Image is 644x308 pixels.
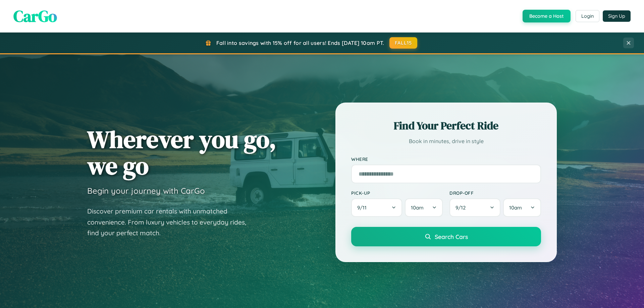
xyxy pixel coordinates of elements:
[411,204,424,211] span: 10am
[576,10,599,22] button: Login
[405,198,443,217] button: 10am
[523,10,571,22] button: Become a Host
[449,198,500,217] button: 9/12
[603,10,631,22] button: Sign Up
[449,190,541,196] label: Drop-off
[351,118,541,133] h2: Find Your Perfect Ride
[87,206,255,239] p: Discover premium car rentals with unmatched convenience. From luxury vehicles to everyday rides, ...
[351,190,443,196] label: Pick-up
[389,37,418,49] button: FALL15
[357,204,370,211] span: 9 / 11
[87,186,205,196] h3: Begin your journey with CarGo
[351,198,402,217] button: 9/11
[87,126,276,179] h1: Wherever you go, we go
[351,156,541,162] label: Where
[509,204,522,211] span: 10am
[503,198,541,217] button: 10am
[351,227,541,246] button: Search Cars
[216,40,384,46] span: Fall into savings with 15% off for all users! Ends [DATE] 10am PT.
[13,5,57,27] span: CarGo
[455,204,469,211] span: 9 / 12
[435,233,468,240] span: Search Cars
[351,136,541,146] p: Book in minutes, drive in style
